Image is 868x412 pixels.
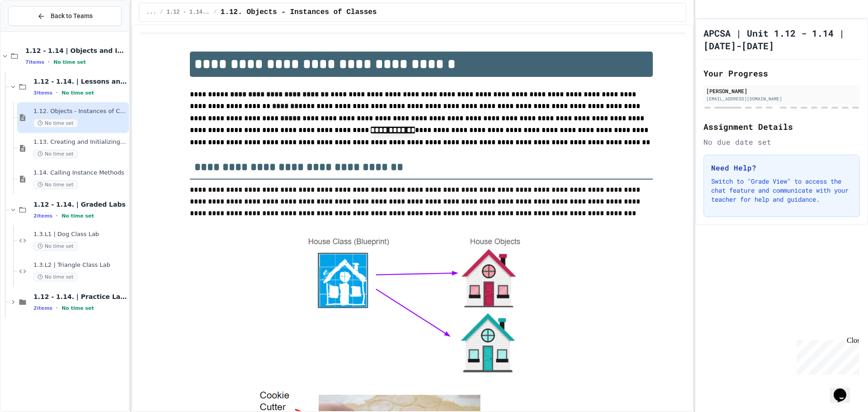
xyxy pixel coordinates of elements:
[56,212,58,219] span: •
[53,59,86,65] span: No time set
[33,242,78,251] span: No time set
[33,77,127,85] span: 1.12 - 1.14. | Lessons and Notes
[33,119,78,128] span: No time set
[703,27,860,52] h1: APCSA | Unit 1.12 - 1.14 | [DATE]-[DATE]
[61,213,94,219] span: No time set
[33,150,78,158] span: No time set
[33,200,127,208] span: 1.12 - 1.14. | Graded Labs
[33,180,78,189] span: No time set
[214,9,217,16] span: /
[33,138,127,146] span: 1.13. Creating and Initializing Objects: Constructors
[167,9,210,16] span: 1.12 - 1.14. | Lessons and Notes
[56,89,58,96] span: •
[4,4,62,57] div: Chat with us now!Close
[25,59,44,65] span: 7 items
[33,273,78,281] span: No time set
[711,177,852,204] p: Switch to "Grade View" to access the chat feature and communicate with your teacher for help and ...
[703,67,860,80] h2: Your Progress
[61,90,94,96] span: No time set
[33,213,52,219] span: 2 items
[33,305,52,311] span: 2 items
[25,47,127,55] span: 1.12 - 1.14 | Objects and Instances of Classes
[793,336,859,375] iframe: chat widget
[48,58,50,66] span: •
[706,87,857,95] div: [PERSON_NAME]
[33,90,52,96] span: 3 items
[51,11,93,21] span: Back to Teams
[160,9,163,16] span: /
[33,169,127,177] span: 1.14. Calling Instance Methods
[8,6,122,26] button: Back to Teams
[33,293,127,301] span: 1.12 - 1.14. | Practice Labs
[33,261,127,269] span: 1.3.L2 | Triangle Class Lab
[221,7,377,18] span: 1.12. Objects - Instances of Classes
[703,137,860,147] div: No due date set
[706,95,857,102] div: [EMAIL_ADDRESS][DOMAIN_NAME]
[703,120,860,133] h2: Assignment Details
[146,9,156,16] span: ...
[830,376,859,403] iframe: chat widget
[56,304,58,312] span: •
[33,231,127,238] span: 1.3.L1 | Dog Class Lab
[711,162,852,173] h3: Need Help?
[33,108,127,115] span: 1.12. Objects - Instances of Classes
[61,305,94,311] span: No time set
